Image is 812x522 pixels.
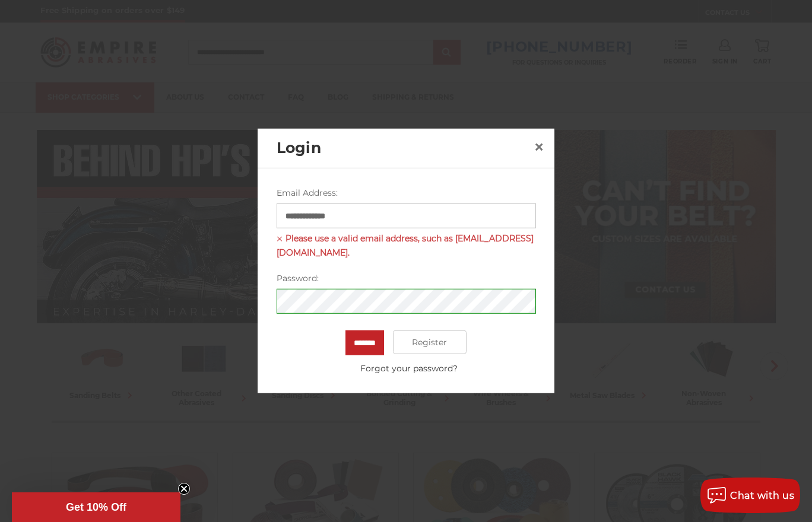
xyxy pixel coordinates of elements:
span: Chat with us [730,490,794,501]
button: Chat with us [700,478,800,513]
button: Close teaser [178,483,190,495]
div: Get 10% OffClose teaser [12,492,180,522]
a: Register [393,330,467,354]
label: Email Address: [277,187,536,199]
span: × [534,135,544,158]
span: Get 10% Off [66,501,126,513]
a: Close [529,137,548,156]
h2: Login [277,137,529,160]
label: Password: [277,272,536,285]
span: Please use a valid email address, such as [EMAIL_ADDRESS][DOMAIN_NAME]. [277,231,536,260]
a: Forgot your password? [283,362,535,375]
